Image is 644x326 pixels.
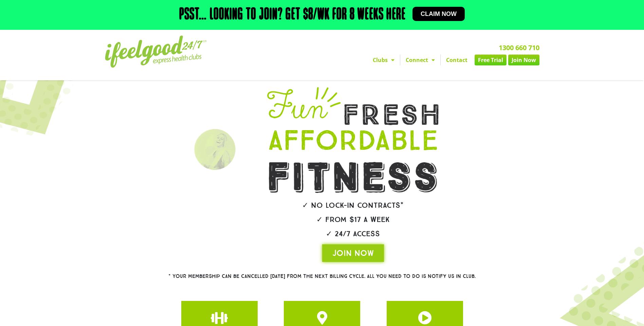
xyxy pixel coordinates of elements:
a: JOIN ONE OF OUR CLUBS [418,311,431,325]
a: JOIN ONE OF OUR CLUBS [213,311,226,325]
a: JOIN NOW [322,244,384,262]
h2: ✓ From $17 a week [248,216,458,223]
nav: Menu [259,55,539,65]
h2: * Your membership can be cancelled [DATE] from the next billing cycle. All you need to do is noti... [144,274,500,279]
a: Connect [400,55,440,65]
h2: ✓ 24/7 Access [248,230,458,238]
a: JOIN ONE OF OUR CLUBS [315,311,329,325]
span: JOIN NOW [332,248,374,259]
h2: Psst… Looking to join? Get $8/wk for 8 weeks here [179,7,406,23]
h2: ✓ No lock-in contracts* [248,202,458,209]
a: Contact [441,55,473,65]
a: Claim now [412,7,465,21]
a: Clubs [367,55,400,65]
a: Join Now [508,55,539,65]
span: Claim now [421,11,457,17]
a: Free Trial [475,55,507,65]
a: 1300 660 710 [499,43,539,52]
